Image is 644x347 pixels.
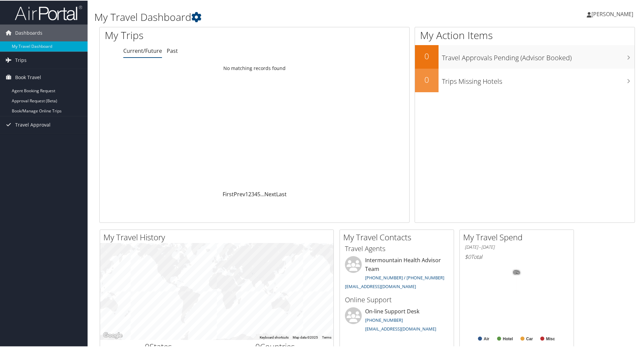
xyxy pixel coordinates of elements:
a: Terms (opens in new tab) [322,335,331,339]
text: Car [526,336,533,341]
h3: Travel Approvals Pending (Advisor Booked) [442,49,635,62]
a: Open this area in Google Maps (opens a new window) [102,331,124,339]
h1: My Trips [105,28,275,42]
a: Last [276,190,287,197]
span: Travel Approval [15,116,51,133]
a: [PHONE_NUMBER] [365,316,403,322]
a: Past [167,46,178,54]
a: 5 [257,190,260,197]
h6: [DATE] - [DATE] [465,243,569,250]
a: 1 [245,190,248,197]
text: Misc [546,336,555,341]
h3: Trips Missing Hotels [442,73,635,85]
h2: My Travel History [103,231,333,242]
h1: My Action Items [415,28,635,42]
span: [PERSON_NAME] [591,10,633,17]
span: Map data ©2025 [293,335,318,339]
a: 0Travel Approvals Pending (Advisor Booked) [415,44,635,68]
h3: Travel Agents [345,243,449,253]
a: Prev [234,190,245,197]
span: Book Travel [15,68,41,85]
a: 0Trips Missing Hotels [415,68,635,92]
img: Google [102,331,124,339]
span: … [260,190,264,197]
li: Intermountain Health Advisor Team [342,255,452,291]
h3: Online Support [345,294,449,304]
a: Current/Future [123,46,162,54]
tspan: 0% [514,270,519,274]
h1: My Travel Dashboard [94,9,458,24]
h2: My Travel Contacts [343,231,454,242]
h2: 0 [415,50,439,61]
li: On-line Support Desk [342,307,452,334]
a: [PERSON_NAME] [587,3,640,24]
a: [PHONE_NUMBER] / [PHONE_NUMBER] [365,274,444,280]
a: 2 [248,190,251,197]
span: Trips [15,51,27,68]
text: Hotel [503,336,513,341]
td: No matching records found [100,62,409,74]
h6: Total [465,252,569,260]
button: Keyboard shortcuts [260,335,289,339]
a: First [223,190,234,197]
text: Air [484,336,489,341]
a: 3 [251,190,254,197]
a: [EMAIL_ADDRESS][DOMAIN_NAME] [365,325,436,331]
a: Next [264,190,276,197]
h2: 0 [415,73,439,85]
a: [EMAIL_ADDRESS][DOMAIN_NAME] [345,283,416,289]
img: airportal-logo.png [15,4,82,20]
h2: My Travel Spend [463,231,574,242]
a: 4 [254,190,257,197]
span: Dashboards [15,24,42,41]
span: $0 [465,252,471,260]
